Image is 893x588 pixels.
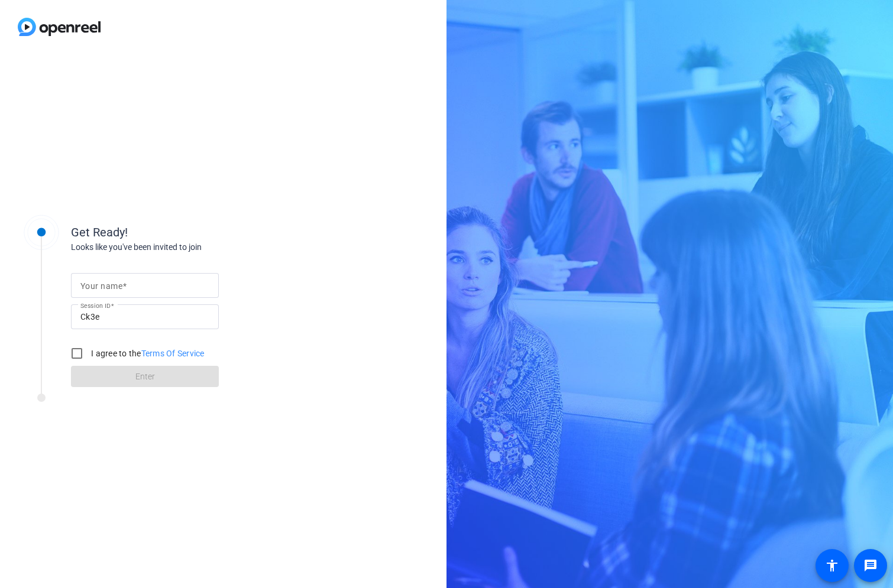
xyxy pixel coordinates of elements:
div: Get Ready! [71,223,308,241]
label: I agree to the [89,347,205,359]
mat-label: Your name [80,281,122,291]
div: Looks like you've been invited to join [71,241,308,254]
mat-icon: accessibility [825,558,839,573]
mat-label: Session ID [80,302,111,309]
a: Terms Of Service [141,349,205,358]
mat-icon: message [863,558,878,573]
